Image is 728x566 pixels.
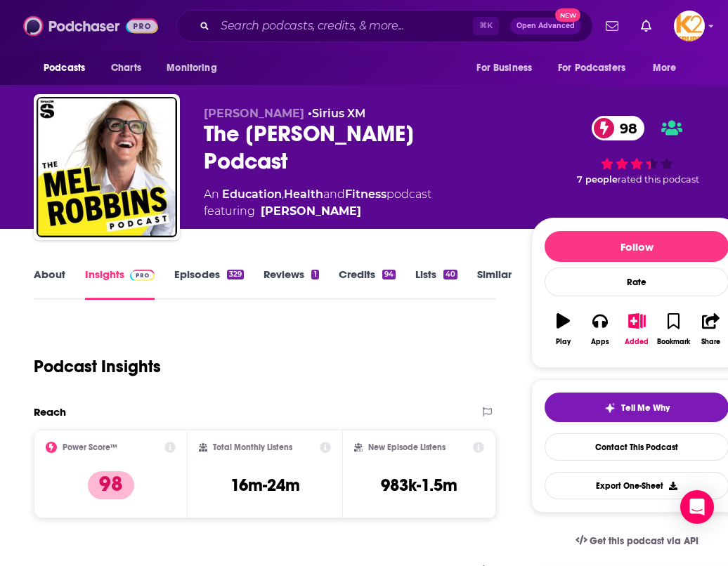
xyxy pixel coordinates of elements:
[558,58,625,78] span: For Podcasters
[549,55,646,81] button: open menu
[635,14,657,38] a: Show notifications dropdown
[157,55,235,81] button: open menu
[577,174,618,185] span: 7 people
[657,338,690,346] div: Bookmark
[230,475,300,496] h3: 16m-24m
[167,58,216,78] span: Monitoring
[204,107,304,120] span: [PERSON_NAME]
[88,471,134,499] p: 98
[311,270,318,279] div: 1
[382,270,396,279] div: 94
[591,338,609,346] div: Apps
[174,268,244,300] a: Episodes329
[674,11,705,41] img: User Profile
[34,55,103,81] button: open menu
[284,187,323,201] a: Health
[415,268,457,300] a: Lists40
[130,270,155,281] img: Podchaser Pro
[176,10,593,42] div: Search podcasts, credits, & more...
[618,174,699,185] span: rated this podcast
[63,442,117,452] h2: Power Score™
[680,490,714,524] div: Open Intercom Messenger
[368,442,446,452] h2: New Episode Listens
[37,97,177,237] img: The Mel Robbins Podcast
[312,107,365,120] a: Sirius XM
[592,116,644,140] a: 98
[556,338,571,346] div: Play
[545,304,581,355] button: Play
[102,55,150,81] a: Charts
[510,18,581,34] button: Open AdvancedNew
[381,475,457,496] h3: 983k-1.5m
[261,203,361,220] a: Mel Robbins
[34,356,161,377] h1: Podcast Insights
[674,11,705,41] span: Logged in as K2Krupp
[600,14,624,38] a: Show notifications dropdown
[23,13,158,39] img: Podchaser - Follow, Share and Rate Podcasts
[111,58,141,78] span: Charts
[222,187,282,201] a: Education
[582,304,618,355] button: Apps
[213,442,292,452] h2: Total Monthly Listens
[590,535,698,547] span: Get this podcast via API
[555,8,580,22] span: New
[564,524,710,558] a: Get this podcast via API
[467,55,550,81] button: open menu
[604,402,616,414] img: tell me why sparkle
[625,338,649,346] div: Added
[282,187,284,201] span: ,
[476,58,532,78] span: For Business
[443,270,457,279] div: 40
[473,17,499,35] span: ⌘ K
[674,11,705,41] button: Show profile menu
[618,304,655,355] button: Added
[323,187,345,201] span: and
[34,268,65,300] a: About
[345,187,386,201] a: Fitness
[643,55,694,81] button: open menu
[477,268,512,300] a: Similar
[85,268,155,300] a: InsightsPodchaser Pro
[264,268,318,300] a: Reviews1
[227,270,244,279] div: 329
[516,22,575,29] span: Open Advanced
[34,405,66,419] h2: Reach
[656,304,692,355] button: Bookmark
[215,15,473,37] input: Search podcasts, credits, & more...
[339,268,396,300] a: Credits94
[606,116,644,140] span: 98
[204,203,431,220] span: featuring
[653,58,677,78] span: More
[701,338,720,346] div: Share
[44,58,85,78] span: Podcasts
[621,402,670,414] span: Tell Me Why
[308,107,365,120] span: •
[204,186,431,220] div: An podcast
